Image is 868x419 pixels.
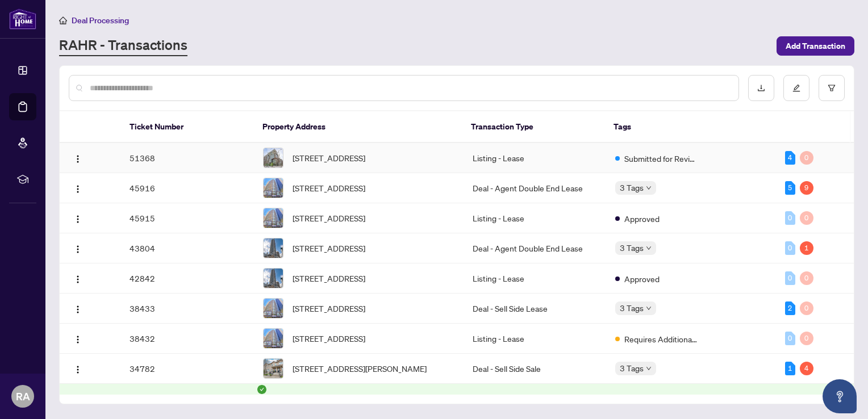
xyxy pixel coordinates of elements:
td: Listing - Lease [464,324,606,354]
button: Logo [69,329,87,347]
img: Logo [73,245,82,254]
button: Logo [69,359,87,378]
td: Listing - Lease [464,143,606,173]
button: download [748,75,774,101]
img: thumbnail-img [264,238,283,258]
div: 0 [785,332,795,345]
div: 0 [800,301,813,315]
span: down [646,366,652,371]
img: Logo [73,215,82,224]
td: 34782 [120,354,254,384]
td: Listing - Lease [464,203,606,233]
td: Deal - Agent Double End Lease [464,233,606,263]
a: RAHR - Transactions [59,36,187,56]
span: [STREET_ADDRESS] [293,302,365,315]
img: Logo [73,305,82,314]
td: 45915 [120,203,254,233]
td: 43804 [120,233,254,263]
th: Ticket Number [120,111,253,143]
span: edit [792,84,800,92]
img: thumbnail-img [264,329,283,348]
td: Listing - Lease [464,263,606,294]
img: thumbnail-img [264,208,283,228]
span: RA [16,388,30,404]
th: Tags [604,111,773,143]
div: 1 [785,362,795,375]
div: 4 [785,151,795,165]
div: 0 [800,211,813,225]
img: Logo [73,365,82,374]
span: Requires Additional Docs [624,333,698,345]
button: edit [783,75,809,101]
td: Deal - Agent Double End Lease [464,173,606,203]
button: Logo [69,269,87,287]
td: Deal - Sell Side Sale [464,354,606,384]
td: 42842 [120,263,254,294]
div: 1 [800,241,813,255]
span: home [59,16,67,24]
button: Open asap [823,379,857,413]
div: 5 [785,181,795,195]
div: 0 [800,151,813,165]
td: 45916 [120,173,254,203]
div: 0 [785,211,795,225]
td: 38432 [120,324,254,354]
img: thumbnail-img [264,148,283,167]
div: 0 [800,271,813,285]
img: thumbnail-img [264,269,283,288]
span: 3 Tags [620,362,644,375]
div: 2 [785,301,795,315]
span: Deal Processing [72,15,129,26]
div: 9 [800,181,813,195]
button: Logo [69,149,87,167]
span: [STREET_ADDRESS][PERSON_NAME] [293,362,427,375]
span: [STREET_ADDRESS] [293,332,365,345]
span: Approved [624,273,660,285]
button: filter [819,75,845,101]
span: Add Transaction [786,37,845,55]
span: [STREET_ADDRESS] [293,182,365,194]
th: Transaction Type [462,111,604,143]
span: Submitted for Review [624,152,698,165]
span: [STREET_ADDRESS] [293,152,365,164]
th: Property Address [253,111,462,143]
button: Logo [69,299,87,317]
span: Approved [624,212,660,225]
span: check-circle [257,385,266,394]
button: Logo [69,179,87,197]
span: down [646,305,652,311]
img: Logo [73,185,82,194]
button: Logo [69,239,87,257]
div: 4 [800,362,813,375]
div: 0 [785,241,795,255]
span: down [646,185,652,191]
img: thumbnail-img [264,178,283,198]
td: 38433 [120,294,254,324]
span: [STREET_ADDRESS] [293,272,365,284]
span: filter [828,84,836,92]
span: 3 Tags [620,181,644,194]
button: Logo [69,209,87,227]
span: 3 Tags [620,241,644,254]
td: 51368 [120,143,254,173]
span: down [646,245,652,251]
span: [STREET_ADDRESS] [293,242,365,254]
button: Add Transaction [777,36,854,56]
span: [STREET_ADDRESS] [293,212,365,224]
img: logo [9,9,36,30]
img: Logo [73,275,82,284]
img: Logo [73,335,82,344]
img: thumbnail-img [264,359,283,378]
td: Deal - Sell Side Lease [464,294,606,324]
img: Logo [73,154,82,164]
div: 0 [785,271,795,285]
span: download [757,84,765,92]
img: thumbnail-img [264,299,283,318]
div: 0 [800,332,813,345]
span: 3 Tags [620,301,644,315]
